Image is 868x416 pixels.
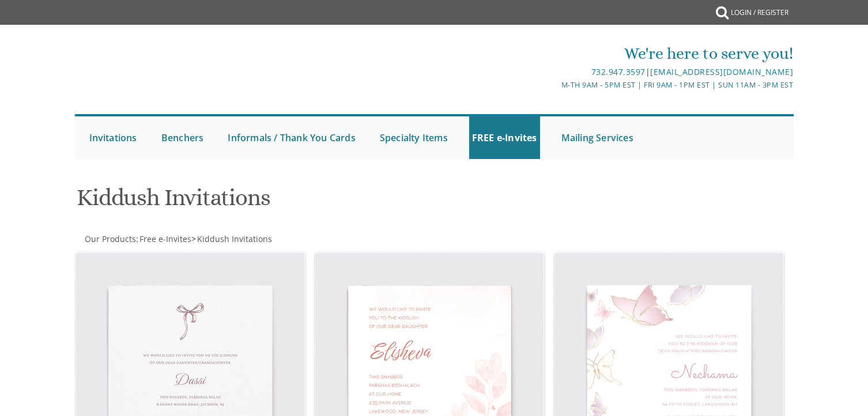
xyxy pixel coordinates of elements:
span: Free e-Invites [139,233,191,244]
a: Specialty Items [377,116,451,159]
div: | [315,65,793,79]
a: FREE e-Invites [469,116,540,159]
a: Benchers [158,116,207,159]
a: Our Products [84,233,136,244]
div: M-Th 9am - 5pm EST | Fri 9am - 1pm EST | Sun 11am - 3pm EST [315,79,793,91]
a: [EMAIL_ADDRESS][DOMAIN_NAME] [650,66,793,77]
a: Invitations [86,116,140,159]
a: Free e-Invites [138,233,191,244]
a: Kiddush Invitations [196,233,272,244]
a: Informals / Thank You Cards [225,116,358,159]
h1: Kiddush Invitations [77,185,547,219]
div: We're here to serve you! [315,42,793,65]
div: : [75,233,435,245]
span: Kiddush Invitations [197,233,272,244]
a: 732.947.3597 [591,66,646,77]
a: Mailing Services [558,116,636,159]
span: > [191,233,272,244]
